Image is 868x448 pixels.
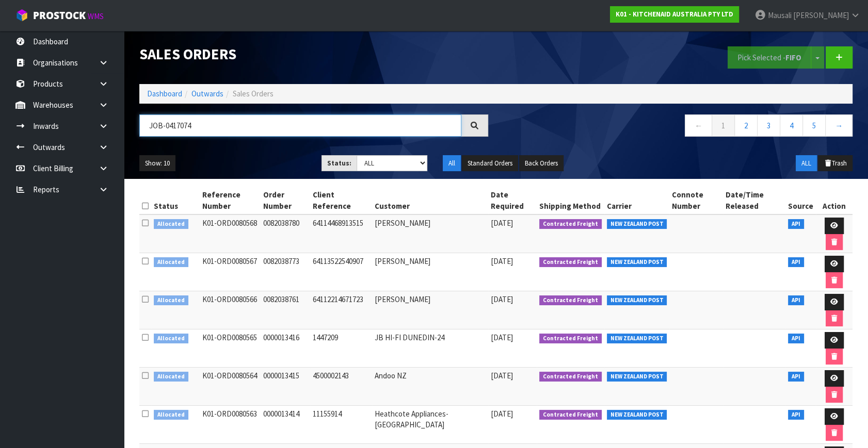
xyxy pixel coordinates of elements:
[154,295,188,306] span: Allocated
[788,372,804,382] span: API
[372,291,488,329] td: [PERSON_NAME]
[802,114,826,137] a: 5
[261,187,310,214] th: Order Number
[372,187,488,214] th: Customer
[488,187,537,214] th: Date Required
[261,329,310,368] td: 0000013416
[788,334,804,344] span: API
[191,89,223,98] a: Outwards
[462,155,518,172] button: Standard Orders
[154,410,188,420] span: Allocated
[310,214,372,253] td: 64114468913515
[372,368,488,406] td: Andoo NZ
[788,410,804,420] span: API
[825,114,853,137] a: →
[768,10,792,20] span: Mausali
[147,89,182,98] a: Dashboard
[539,372,602,382] span: Contracted Freight
[519,155,564,172] button: Back Orders
[816,187,853,214] th: Action
[712,114,735,137] a: 1
[491,256,513,266] span: [DATE]
[616,10,733,19] strong: K01 - KITCHENAID AUSTRALIA PTY LTD
[200,368,261,406] td: K01-ORD0080564
[372,329,488,368] td: JB HI-FI DUNEDIN-24
[734,114,758,137] a: 2
[610,6,739,23] a: K01 - KITCHENAID AUSTRALIA PTY LTD
[539,334,602,344] span: Contracted Freight
[669,187,722,214] th: Connote Number
[685,114,712,137] a: ←
[310,187,372,214] th: Client Reference
[200,406,261,444] td: K01-ORD0080563
[310,329,372,368] td: 1447209
[504,114,853,140] nav: Page navigation
[139,114,461,137] input: Search sales orders
[607,410,667,420] span: NEW ZEALAND POST
[723,187,785,214] th: Date/Time Released
[310,406,372,444] td: 11155914
[200,214,261,253] td: K01-ORD0080568
[310,368,372,406] td: 4500002143
[261,291,310,329] td: 0082038761
[491,333,513,342] span: [DATE]
[785,53,801,62] strong: FIFO
[539,219,602,229] span: Contracted Freight
[372,214,488,253] td: [PERSON_NAME]
[154,334,188,344] span: Allocated
[154,372,188,382] span: Allocated
[261,214,310,253] td: 0082038780
[200,187,261,214] th: Reference Number
[491,294,513,304] span: [DATE]
[780,114,803,137] a: 4
[372,406,488,444] td: Heathcote Appliances-[GEOGRAPHIC_DATA]
[818,155,853,172] button: Trash
[796,155,817,172] button: ALL
[607,295,667,306] span: NEW ZEALAND POST
[327,159,351,168] strong: Status:
[372,253,488,291] td: [PERSON_NAME]
[154,257,188,268] span: Allocated
[261,368,310,406] td: 0000013415
[491,371,513,380] span: [DATE]
[793,10,849,20] span: [PERSON_NAME]
[788,219,804,229] span: API
[261,253,310,291] td: 0082038773
[539,257,602,268] span: Contracted Freight
[443,155,461,172] button: All
[200,291,261,329] td: K01-ORD0080566
[757,114,780,137] a: 3
[607,219,667,229] span: NEW ZEALAND POST
[491,409,513,419] span: [DATE]
[607,257,667,268] span: NEW ZEALAND POST
[233,89,274,98] span: Sales Orders
[200,329,261,368] td: K01-ORD0080565
[154,219,188,229] span: Allocated
[310,253,372,291] td: 64113522540907
[200,253,261,291] td: K01-ORD0080567
[261,406,310,444] td: 0000013414
[88,11,104,21] small: WMS
[785,187,816,214] th: Source
[604,187,670,214] th: Carrier
[539,410,602,420] span: Contracted Freight
[310,291,372,329] td: 64112214671723
[33,9,86,22] span: ProStock
[15,9,28,22] img: cube-alt.png
[491,218,513,228] span: [DATE]
[151,187,200,214] th: Status
[728,46,811,69] button: Pick Selected -FIFO
[788,295,804,306] span: API
[139,46,488,63] h1: Sales Orders
[607,334,667,344] span: NEW ZEALAND POST
[788,257,804,268] span: API
[607,372,667,382] span: NEW ZEALAND POST
[139,155,175,172] button: Show: 10
[537,187,604,214] th: Shipping Method
[539,295,602,306] span: Contracted Freight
